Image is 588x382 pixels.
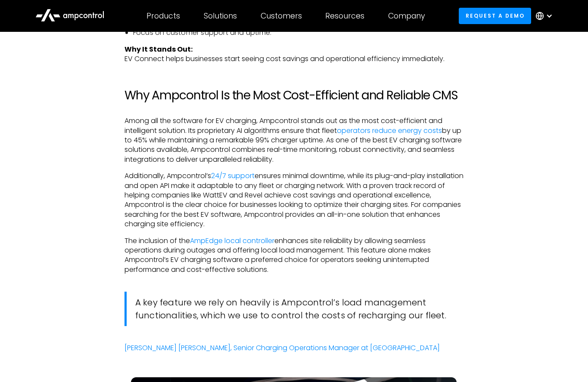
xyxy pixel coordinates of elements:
div: Resources [325,11,364,21]
div: Customers [261,11,302,21]
blockquote: A key feature we rely on heavily is Ampcontrol’s load management functionalities, which we use to... [124,292,464,326]
p: Among all the software for EV charging, Ampcontrol stands out as the most cost-efficient and inte... [124,116,464,164]
div: Company [388,11,425,21]
a: 24/7 support [211,171,255,181]
p: The inclusion of the enhances site reliability by allowing seamless operations during outages and... [124,236,464,275]
div: Products [146,11,180,21]
a: AmpEdge local controller [190,236,274,246]
h2: Why Ampcontrol Is the Most Cost-Efficient and Reliable CMS [124,88,464,103]
p: EV Connect helps businesses start seeing cost savings and operational efficiency immediately. [124,45,464,64]
strong: Why It Stands Out: [124,44,193,54]
li: Focus on customer support and uptime. [133,28,464,37]
p: Additionally, Ampcontrol’s ensures minimal downtime, while its plug-and-play installation and ope... [124,171,464,229]
a: Request a demo [459,8,531,24]
div: Solutions [204,11,237,21]
a: operators reduce energy costs [337,126,442,136]
a: [PERSON_NAME] [PERSON_NAME], Senior Charging Operations Manager at [GEOGRAPHIC_DATA] [124,343,440,353]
